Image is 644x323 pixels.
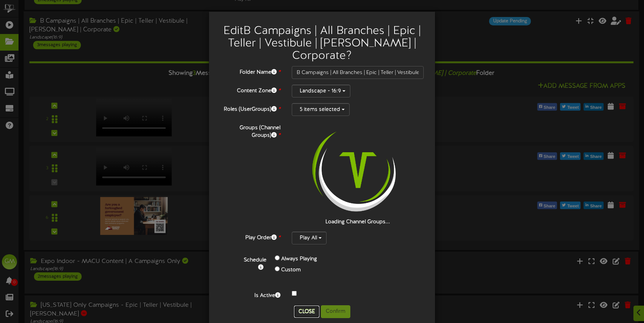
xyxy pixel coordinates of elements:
[244,257,266,263] b: Schedule
[215,122,286,139] label: Groups (Channel Groups)
[281,266,301,274] label: Custom
[292,103,350,116] button: 5 items selected
[215,85,286,95] label: Content Zone
[325,219,390,225] strong: Loading Channel Groups...
[292,232,327,244] button: Play All
[321,305,350,318] button: Confirm
[292,85,350,97] button: Landscape - 16:9
[220,25,424,62] h2: Edit B Campaigns | All Branches | Epic | Teller | Vestibule | [PERSON_NAME] | Corporate ?
[215,103,286,113] label: Roles (UserGroups)
[215,66,286,76] label: Folder Name
[292,66,424,79] input: Folder Name
[294,306,319,318] button: Close
[310,122,406,218] img: loading-spinner-2.png
[215,289,286,300] label: Is Active
[281,255,317,263] label: Always Playing
[215,232,286,242] label: Play Order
